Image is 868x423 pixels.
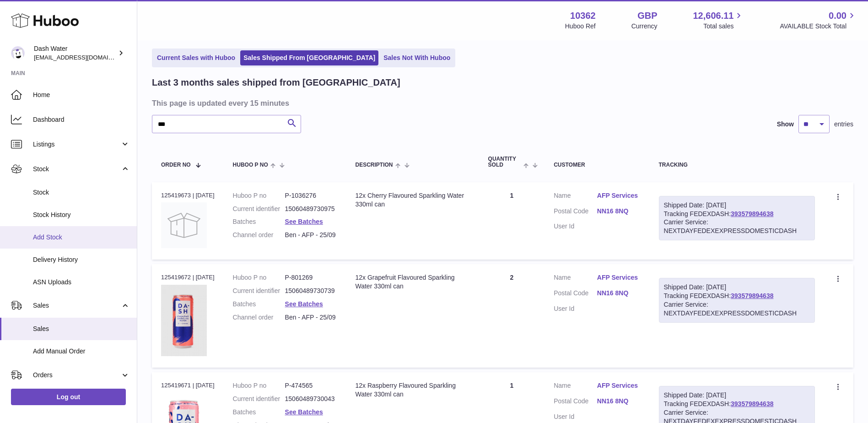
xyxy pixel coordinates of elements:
[33,233,130,242] span: Add Stock
[33,371,120,380] span: Orders
[161,202,207,248] img: no-photo.jpg
[479,264,545,368] td: 2
[631,22,658,31] div: Currency
[33,278,130,287] span: ASN Uploads
[780,22,857,31] span: AVAILABLE Stock Total
[659,196,815,241] div: Tracking FEDEXDASH:
[597,191,641,200] a: AFP Services
[33,140,120,149] span: Listings
[233,381,285,390] dt: Huboo P no
[285,287,337,295] dd: 15060489730739
[161,381,215,390] div: 125419671 | [DATE]
[570,10,596,22] strong: 10362
[554,289,597,300] dt: Postal Code
[33,255,130,264] span: Delivery History
[33,91,130,99] span: Home
[554,207,597,218] dt: Postal Code
[829,10,846,22] span: 0.00
[380,50,453,65] a: Sales Not With Huboo
[285,395,337,403] dd: 15060489730043
[154,50,238,65] a: Current Sales with Huboo
[479,182,545,260] td: 1
[161,191,215,200] div: 125419673 | [DATE]
[285,381,337,390] dd: P-474565
[597,289,641,298] a: NN16 8NQ
[637,10,657,22] strong: GBP
[554,397,597,408] dt: Postal Code
[233,231,285,239] dt: Channel order
[285,408,323,416] a: See Batches
[834,120,853,129] span: entries
[161,273,215,282] div: 125419672 | [DATE]
[597,207,641,216] a: NN16 8NQ
[233,273,285,282] dt: Huboo P no
[33,347,130,356] span: Add Manual Order
[233,300,285,309] dt: Batches
[152,76,400,89] h2: Last 3 months sales shipped from [GEOGRAPHIC_DATA]
[780,10,857,31] a: 0.00 AVAILABLE Stock Total
[659,278,815,323] div: Tracking FEDEXDASH:
[285,218,323,225] a: See Batches
[233,395,285,403] dt: Current identifier
[597,381,641,390] a: AFP Services
[33,325,130,333] span: Sales
[33,301,120,310] span: Sales
[731,210,773,217] a: 393579894638
[233,217,285,226] dt: Batches
[285,273,337,282] dd: P-801269
[703,22,744,31] span: Total sales
[285,191,337,200] dd: P-1036276
[233,191,285,200] dt: Huboo P no
[554,191,597,202] dt: Name
[777,120,794,129] label: Show
[693,10,744,31] a: 12,606.11 Total sales
[233,313,285,322] dt: Channel order
[33,165,120,174] span: Stock
[664,283,810,292] div: Shipped Date: [DATE]
[33,115,130,124] span: Dashboard
[285,313,337,322] dd: Ben - AFP - 25/09
[554,222,597,231] dt: User Id
[554,381,597,392] dt: Name
[285,231,337,239] dd: Ben - AFP - 25/09
[34,44,116,62] div: Dash Water
[11,46,25,60] img: orders@dash-water.com
[693,10,733,22] span: 12,606.11
[285,205,337,213] dd: 15060489730975
[240,50,378,65] a: Sales Shipped From [GEOGRAPHIC_DATA]
[33,188,130,197] span: Stock
[355,191,469,209] div: 12x Cherry Flavoured Sparkling Water 330ml can
[161,285,207,357] img: 103621724231836.png
[152,98,851,108] h3: This page is updated every 15 minutes
[554,412,597,421] dt: User Id
[355,273,469,291] div: 12x Grapefruit Flavoured Sparkling Water 330ml can
[554,162,640,168] div: Customer
[664,201,810,210] div: Shipped Date: [DATE]
[664,391,810,400] div: Shipped Date: [DATE]
[355,381,469,399] div: 12x Raspberry Flavoured Sparkling Water 330ml can
[554,304,597,313] dt: User Id
[565,22,596,31] div: Huboo Ref
[664,218,810,235] div: Carrier Service: NEXTDAYFEDEXEXPRESSDOMESTICDASH
[34,54,135,61] span: [EMAIL_ADDRESS][DOMAIN_NAME]
[664,300,810,318] div: Carrier Service: NEXTDAYFEDEXEXPRESSDOMESTICDASH
[233,162,268,168] span: Huboo P no
[233,287,285,295] dt: Current identifier
[11,389,126,405] a: Log out
[355,162,393,168] span: Description
[554,273,597,284] dt: Name
[285,300,323,308] a: See Batches
[161,162,191,168] span: Order No
[233,205,285,213] dt: Current identifier
[731,292,773,299] a: 393579894638
[731,400,773,407] a: 393579894638
[597,397,641,406] a: NN16 8NQ
[659,162,815,168] div: Tracking
[488,156,521,168] span: Quantity Sold
[233,408,285,417] dt: Batches
[33,211,130,219] span: Stock History
[597,273,641,282] a: AFP Services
